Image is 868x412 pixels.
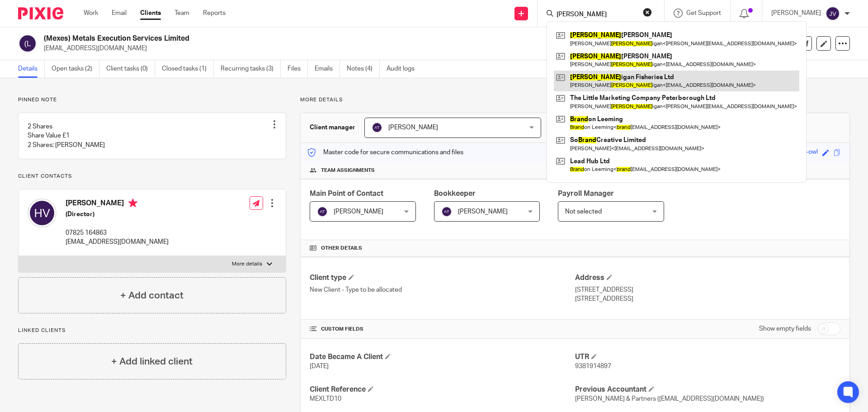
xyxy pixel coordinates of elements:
[66,228,169,237] p: 07825 164863
[18,327,286,334] p: Linked clients
[321,167,375,174] span: Team assignments
[44,44,727,53] p: [EMAIL_ADDRESS][DOMAIN_NAME]
[28,199,57,227] img: svg%3E
[317,206,328,217] img: svg%3E
[112,9,127,18] a: Email
[175,9,189,18] a: Team
[310,190,383,197] span: Main Point of Contact
[575,385,840,394] h4: Previous Accountant
[300,96,850,104] p: More details
[310,363,329,369] span: [DATE]
[372,122,382,133] img: svg%3E
[347,60,380,78] a: Notes (4)
[565,208,602,215] span: Not selected
[771,9,821,18] p: [PERSON_NAME]
[759,324,811,333] label: Show empty fields
[575,363,611,369] span: 9381914897
[84,9,98,18] a: Work
[162,60,214,78] a: Closed tasks (1)
[128,199,137,208] i: Primary
[18,60,45,78] a: Details
[232,260,262,268] p: More details
[106,60,155,78] a: Client tasks (0)
[575,396,764,402] span: [PERSON_NAME] & Partners ([EMAIL_ADDRESS][DOMAIN_NAME])
[310,273,575,283] h4: Client type
[434,190,476,197] span: Bookkeeper
[686,10,721,16] span: Get Support
[120,289,184,303] h4: + Add contact
[18,173,286,180] p: Client contacts
[203,9,226,18] a: Reports
[334,208,383,215] span: [PERSON_NAME]
[18,96,286,104] p: Pinned note
[18,34,37,53] img: svg%3E
[556,11,637,19] input: Search
[44,34,590,43] h2: (Mexes) Metals Execution Services Limited
[221,60,281,78] a: Recurring tasks (3)
[310,285,575,294] p: New Client - Type to be allocated
[307,148,463,157] p: Master code for secure communications and files
[315,60,340,78] a: Emails
[826,6,840,21] img: svg%3E
[66,210,169,219] h5: (Director)
[441,206,452,217] img: svg%3E
[388,124,438,131] span: [PERSON_NAME]
[387,60,421,78] a: Audit logs
[310,352,575,362] h4: Date Became A Client
[575,285,840,294] p: [STREET_ADDRESS]
[575,352,840,362] h4: UTR
[575,294,840,303] p: [STREET_ADDRESS]
[288,60,308,78] a: Files
[643,8,652,17] button: Clear
[310,123,355,132] h3: Client manager
[575,273,840,283] h4: Address
[66,199,169,210] h4: [PERSON_NAME]
[310,396,341,402] span: MEXLTD10
[140,9,161,18] a: Clients
[321,245,362,252] span: Other details
[558,190,614,197] span: Payroll Manager
[18,7,63,19] img: Pixie
[310,326,575,333] h4: CUSTOM FIELDS
[458,208,508,215] span: [PERSON_NAME]
[111,355,193,369] h4: + Add linked client
[310,385,575,394] h4: Client Reference
[66,237,169,246] p: [EMAIL_ADDRESS][DOMAIN_NAME]
[52,60,99,78] a: Open tasks (2)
